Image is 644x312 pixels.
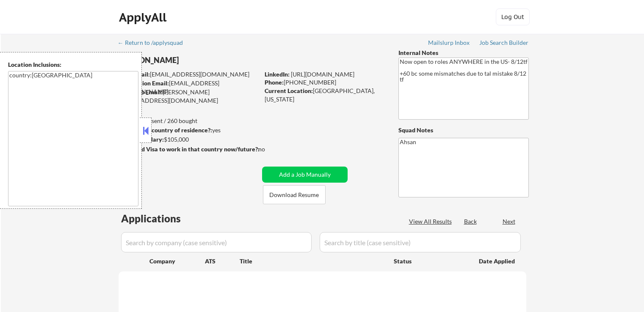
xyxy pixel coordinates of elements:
[119,145,260,153] strong: Will need Visa to work in that country now/future?:
[119,88,259,104] div: [PERSON_NAME][EMAIL_ADDRESS][DOMAIN_NAME]
[265,87,384,103] div: [GEOGRAPHIC_DATA], [US_STATE]
[479,257,516,265] div: Date Applied
[479,40,529,46] div: Job Search Builder
[320,232,521,252] input: Search by title (case sensitive)
[119,70,259,79] div: [EMAIL_ADDRESS][DOMAIN_NAME]
[118,135,259,144] div: $105,000
[121,232,312,252] input: Search by company (case sensitive)
[119,55,293,66] div: [PERSON_NAME]
[205,257,240,265] div: ATS
[265,71,290,78] strong: LinkedIn:
[118,39,191,48] a: ← Return to /applysquad
[121,213,205,224] div: Applications
[265,78,384,87] div: [PHONE_NUMBER]
[265,87,313,94] strong: Current Location:
[8,60,138,69] div: Location Inclusions:
[265,79,284,86] strong: Phone:
[464,217,478,226] div: Back
[262,167,348,183] button: Add a Job Manually
[118,117,259,125] div: 129 sent / 260 bought
[394,253,467,268] div: Status
[496,8,530,25] button: Log Out
[149,257,205,265] div: Company
[503,217,516,226] div: Next
[428,40,470,46] div: Mailslurp Inbox
[118,126,257,134] div: yes
[398,126,529,134] div: Squad Notes
[118,40,191,46] div: ← Return to /applysquad
[479,39,529,48] a: Job Search Builder
[291,71,354,78] a: [URL][DOMAIN_NAME]
[119,79,259,96] div: [EMAIL_ADDRESS][DOMAIN_NAME]
[119,10,169,25] div: ApplyAll
[258,145,282,153] div: no
[398,49,529,57] div: Internal Notes
[428,39,470,48] a: Mailslurp Inbox
[118,126,212,134] strong: Can work in country of residence?:
[409,217,454,226] div: View All Results
[240,257,386,265] div: Title
[263,185,326,204] button: Download Resume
